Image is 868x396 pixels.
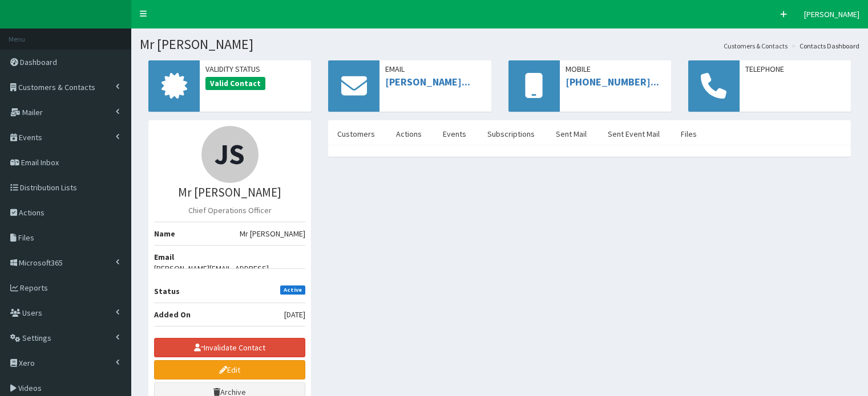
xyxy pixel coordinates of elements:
b: Status [154,286,180,296]
a: Customers [328,122,384,146]
span: Active [280,285,306,295]
span: [DATE] [284,309,305,320]
span: Distribution Lists [20,182,77,193]
span: Events [19,132,42,142]
span: [PERSON_NAME][EMAIL_ADDRESS][DOMAIN_NAME] [154,263,305,285]
a: Files [672,122,706,146]
a: Actions [387,122,431,146]
span: Reports [20,283,48,293]
button: Invalidate Contact [154,338,305,357]
span: Mr [PERSON_NAME] [240,228,305,239]
a: Sent Event Mail [599,122,669,146]
span: Settings [22,333,51,343]
span: JS [215,136,245,172]
span: Email Inbox [21,157,59,168]
b: Name [154,228,175,239]
p: Chief Operations Officer [154,205,305,216]
span: Xero [19,358,35,368]
span: Users [22,308,42,318]
a: Events [434,122,475,146]
span: Mailer [22,107,43,117]
span: Valid Contact [205,77,265,91]
span: Microsoft365 [19,258,63,268]
a: [PHONE_NUMBER]... [566,75,659,88]
b: Email [154,252,174,262]
a: Edit [154,360,305,379]
a: [PERSON_NAME]... [385,75,470,88]
b: Added On [154,309,191,320]
span: Videos [18,383,42,393]
a: Sent Mail [547,122,596,146]
span: Email [385,63,485,75]
span: Customers & Contacts [18,82,95,92]
h1: Mr [PERSON_NAME] [140,37,859,52]
span: Mobile [566,63,665,75]
li: Contacts Dashboard [789,41,859,51]
h3: Mr [PERSON_NAME] [154,186,305,199]
span: Validity Status [205,63,305,75]
span: Telephone [745,63,845,75]
a: Subscriptions [478,122,544,146]
span: [PERSON_NAME] [804,9,859,19]
span: Files [18,232,34,243]
span: Dashboard [20,57,57,67]
span: Actions [19,207,45,218]
a: Customers & Contacts [724,41,788,51]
